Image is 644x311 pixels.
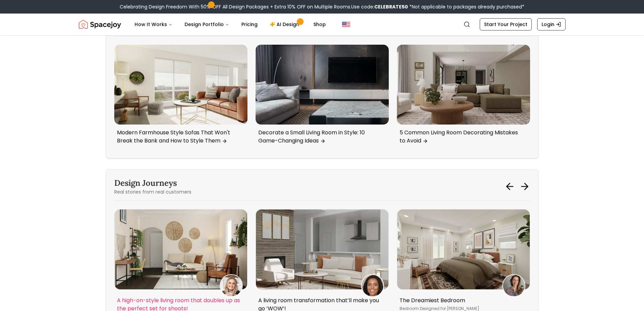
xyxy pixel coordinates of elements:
img: Nicole Schoch [503,275,525,296]
p: The Dreamiest Bedroom [400,296,525,305]
a: AI Design [264,18,307,31]
nav: Main [129,18,331,31]
a: Next in Style - 5 Common Living Room Decorating Mistakes to Avoid 5 Common Living Room Decorating... [397,45,530,148]
a: Shop [308,18,331,31]
button: Design Portfolio [179,18,235,31]
p: Decorate a Small Living Room in Style: 10 Game-Changing Ideas [258,129,383,145]
p: Modern Farmhouse Style Sofas That Won't Break the Bank and How to Style Them [117,129,242,145]
a: Spacejoy [79,18,121,31]
p: Real stories from real customers [114,188,191,195]
a: Pricing [236,18,263,31]
img: Next in Style - 5 Common Living Room Decorating Mistakes to Avoid [397,45,530,125]
img: Next in Style - Modern Farmhouse Style Sofas That Won't Break the Bank and How to Style Them [114,45,247,125]
a: Login [537,18,566,30]
h3: Design Journeys [114,178,191,188]
span: *Not applicable to packages already purchased* [408,3,524,10]
a: Next in Style - Decorate a Small Living Room in Style: 10 Game-Changing IdeasDecorate a Small Liv... [256,45,389,148]
img: Amber Esperaza [220,275,242,296]
img: United States [342,20,350,28]
span: Use code: [351,3,408,10]
a: Next in Style - Modern Farmhouse Style Sofas That Won't Break the Bank and How to Style ThemModer... [114,45,247,148]
img: Next in Style - Decorate a Small Living Room in Style: 10 Game-Changing Ideas [256,45,389,125]
div: Carousel [114,45,530,150]
nav: Global [79,14,566,35]
div: Celebrating Design Freedom With 50% OFF All Design Packages + Extra 10% OFF on Multiple Rooms. [120,3,524,10]
div: 2 / 6 [256,45,389,150]
a: Start Your Project [480,18,532,30]
img: Jacqueline [362,275,383,296]
div: 1 / 6 [114,45,247,150]
p: 5 Common Living Room Decorating Mistakes to Avoid [400,129,525,145]
img: Spacejoy Logo [79,18,121,31]
button: How It Works [129,18,178,31]
img: A high-on-style living room that doubles up as the perfect set for shoots! [115,209,247,289]
div: 3 / 6 [397,45,530,150]
b: CELEBRATE50 [374,3,408,10]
